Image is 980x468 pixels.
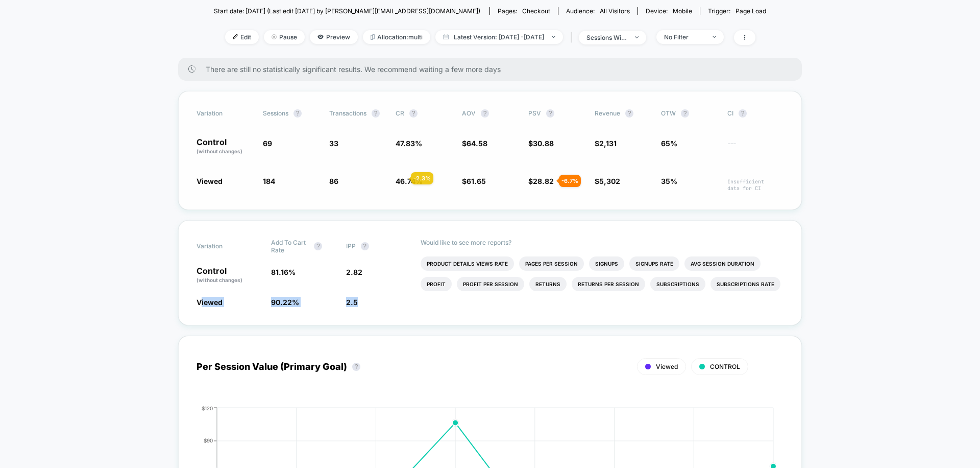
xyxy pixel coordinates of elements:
span: mobile [673,7,692,15]
img: end [272,34,277,39]
span: Variation [197,109,253,118]
li: Avg Session Duration [684,256,761,271]
div: Audience: [566,7,630,15]
span: 61.65 [467,177,486,185]
span: 47.83 % [396,139,422,148]
img: end [713,36,716,38]
span: 81.16 % [271,268,296,276]
div: No Filter [664,33,705,41]
button: ? [361,242,369,250]
div: sessions with impression [586,34,627,41]
span: Viewed [656,363,678,370]
li: Signups [589,256,624,271]
span: checkout [522,7,550,15]
span: 30.88 [533,139,554,148]
tspan: $120 [202,405,213,411]
span: Viewed [197,298,223,307]
span: CR [396,109,404,117]
span: OTW [661,109,717,118]
span: Latest Version: [DATE] - [DATE] [435,30,563,44]
img: edit [233,34,238,39]
li: Subscriptions [650,277,705,291]
span: Revenue [595,109,620,117]
span: 69 [263,139,272,148]
li: Pages Per Session [519,256,584,271]
li: Returns [529,277,567,291]
span: $ [462,139,487,148]
span: 46.74 % [396,177,423,185]
div: Pages: [498,7,550,15]
li: Subscriptions Rate [710,277,780,291]
span: $ [595,177,620,185]
span: (without changes) [197,148,242,154]
li: Profit [421,277,452,291]
li: Product Details Views Rate [421,256,514,271]
span: (without changes) [197,277,242,283]
span: Variation [197,239,253,254]
span: | [568,30,579,45]
span: 184 [263,177,275,185]
span: Add To Cart Rate [271,239,309,254]
button: ? [409,109,418,118]
span: $ [528,139,554,148]
button: ? [625,109,633,118]
span: IPP [346,242,356,250]
p: Control [197,267,261,284]
span: Edit [225,30,259,44]
span: --- [727,141,783,155]
span: 64.58 [467,139,487,148]
button: ? [314,242,322,250]
li: Signups Rate [629,256,679,271]
span: Allocation: multi [363,30,430,44]
span: $ [462,177,486,185]
span: 90.22 % [271,298,299,307]
span: 35% [661,177,677,185]
p: Control [197,138,253,155]
span: Start date: [DATE] (Last edit [DATE] by [PERSON_NAME][EMAIL_ADDRESS][DOMAIN_NAME]) [214,7,480,15]
button: ? [739,109,747,118]
span: Device: [638,7,700,15]
button: ? [352,363,360,371]
span: 33 [329,139,338,148]
span: 2.5 [346,298,358,307]
span: 2.82 [346,268,362,276]
li: Returns Per Session [572,277,645,291]
img: end [635,36,639,38]
div: Trigger: [708,7,766,15]
div: - 6.7 % [559,175,581,187]
span: Sessions [263,109,288,117]
span: CONTROL [710,363,740,370]
span: $ [595,139,617,148]
img: rebalance [371,34,375,40]
button: ? [681,109,689,118]
span: 28.82 [533,177,554,185]
img: calendar [443,34,449,39]
button: ? [546,109,554,118]
span: PSV [528,109,541,117]
button: ? [481,109,489,118]
span: All Visitors [600,7,630,15]
span: Transactions [329,109,366,117]
span: 5,302 [599,177,620,185]
span: 65% [661,139,677,148]
span: 2,131 [599,139,617,148]
span: Pause [264,30,305,44]
button: ? [293,109,302,118]
span: $ [528,177,554,185]
span: AOV [462,109,476,117]
p: Would like to see more reports? [421,239,783,246]
span: Preview [310,30,358,44]
span: Page Load [736,7,766,15]
span: 86 [329,177,338,185]
tspan: $90 [204,437,213,443]
img: end [552,36,555,38]
span: CI [727,109,783,118]
span: There are still no statistically significant results. We recommend waiting a few more days [206,65,781,74]
li: Profit Per Session [457,277,524,291]
span: Insufficient data for CI [727,178,783,192]
span: Viewed [197,177,223,185]
button: ? [372,109,380,118]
